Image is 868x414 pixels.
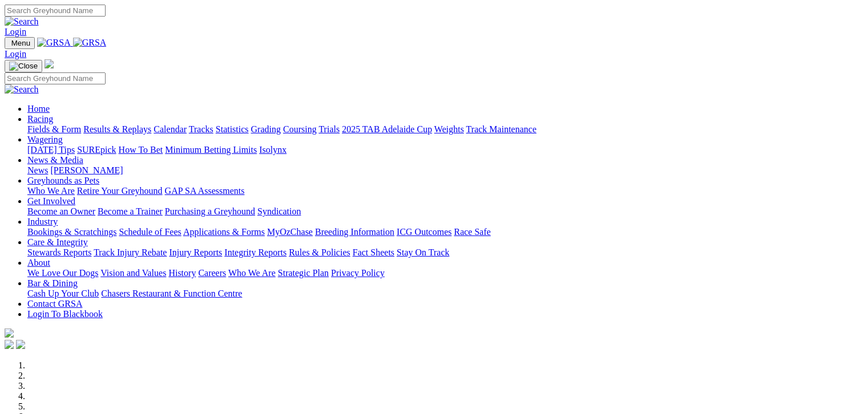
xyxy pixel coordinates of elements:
a: Results & Replays [83,124,151,134]
span: Menu [11,39,30,47]
a: Careers [198,268,226,278]
a: Who We Are [228,268,276,278]
a: Grading [251,124,281,134]
a: How To Bet [119,145,163,155]
a: Coursing [283,124,317,134]
a: Fact Sheets [353,247,394,257]
a: Rules & Policies [289,247,350,257]
a: Injury Reports [169,247,222,257]
a: [DATE] Tips [27,145,75,155]
a: Applications & Forms [183,227,265,237]
div: Bar & Dining [27,289,863,299]
img: logo-grsa-white.png [5,328,14,338]
a: Home [27,104,50,113]
a: Get Involved [27,196,75,206]
a: Tracks [189,124,213,134]
img: Close [9,62,38,71]
div: Wagering [27,145,863,155]
img: Search [5,84,39,95]
a: Bar & Dining [27,278,78,288]
button: Toggle navigation [5,37,35,49]
div: Greyhounds as Pets [27,186,863,196]
a: Vision and Values [100,268,166,278]
div: About [27,268,863,278]
a: About [27,258,50,267]
a: Privacy Policy [331,268,385,278]
a: Chasers Restaurant & Function Centre [101,289,242,298]
a: Track Injury Rebate [94,247,167,257]
input: Search [5,72,106,84]
div: Get Involved [27,206,863,217]
a: Race Safe [454,227,490,237]
a: News & Media [27,155,83,165]
img: Search [5,17,39,27]
a: MyOzChase [267,227,313,237]
a: Login To Blackbook [27,309,103,319]
a: History [168,268,196,278]
a: Track Maintenance [466,124,536,134]
a: Syndication [257,206,301,216]
a: Become an Owner [27,206,95,216]
div: Care & Integrity [27,247,863,258]
a: News [27,165,48,175]
a: Stay On Track [397,247,449,257]
a: Care & Integrity [27,237,88,247]
a: [PERSON_NAME] [50,165,123,175]
div: Racing [27,124,863,135]
a: Breeding Information [315,227,394,237]
a: ICG Outcomes [397,227,451,237]
a: Become a Trainer [98,206,163,216]
a: Login [5,27,26,36]
a: Purchasing a Greyhound [165,206,255,216]
a: Calendar [154,124,187,134]
img: GRSA [73,38,107,48]
a: Industry [27,217,58,226]
a: Weights [434,124,464,134]
a: Racing [27,114,53,124]
a: Retire Your Greyhound [77,186,163,196]
a: Schedule of Fees [119,227,181,237]
a: SUREpick [77,145,116,155]
button: Toggle navigation [5,60,42,72]
img: GRSA [37,38,71,48]
img: logo-grsa-white.png [45,59,54,68]
a: Greyhounds as Pets [27,176,99,185]
a: Wagering [27,135,63,144]
input: Search [5,5,106,17]
a: Statistics [216,124,249,134]
a: Minimum Betting Limits [165,145,257,155]
a: Who We Are [27,186,75,196]
div: Industry [27,227,863,237]
a: Contact GRSA [27,299,82,309]
a: GAP SA Assessments [165,186,245,196]
a: Trials [318,124,340,134]
a: Integrity Reports [224,247,286,257]
a: Cash Up Your Club [27,289,99,298]
img: twitter.svg [16,340,25,349]
a: Isolynx [259,145,286,155]
a: Bookings & Scratchings [27,227,116,237]
a: Stewards Reports [27,247,91,257]
img: facebook.svg [5,340,14,349]
a: Strategic Plan [278,268,329,278]
div: News & Media [27,165,863,176]
a: Login [5,49,26,59]
a: Fields & Form [27,124,81,134]
a: We Love Our Dogs [27,268,98,278]
a: 2025 TAB Adelaide Cup [342,124,432,134]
